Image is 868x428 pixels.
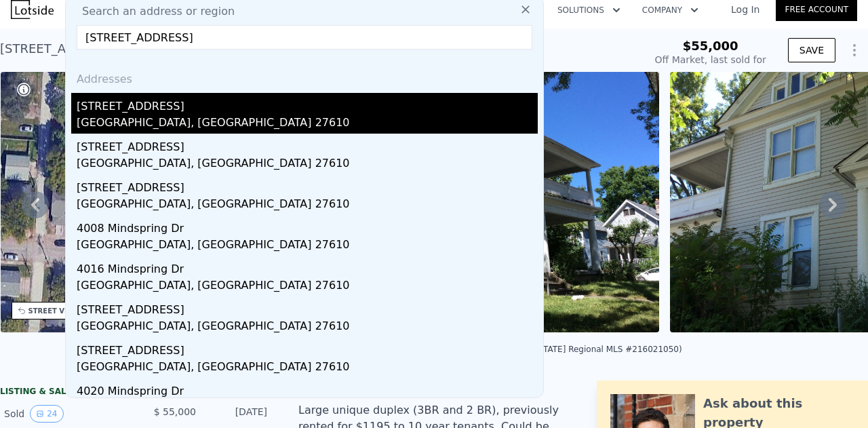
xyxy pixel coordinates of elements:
button: Show Options [841,37,868,64]
div: [STREET_ADDRESS] [77,93,538,115]
div: 4020 Mindspring Dr [77,378,538,400]
div: [DATE] [207,405,267,423]
div: [GEOGRAPHIC_DATA], [GEOGRAPHIC_DATA] 27610 [77,237,538,256]
button: SAVE [788,38,835,62]
div: Off Market, last sold for [655,53,766,66]
div: [STREET_ADDRESS] [77,337,538,359]
div: [GEOGRAPHIC_DATA], [GEOGRAPHIC_DATA] 27610 [77,359,538,378]
div: [GEOGRAPHIC_DATA], [GEOGRAPHIC_DATA] 27610 [77,115,538,134]
div: STREET VIEW [28,306,79,316]
div: [GEOGRAPHIC_DATA], [GEOGRAPHIC_DATA] 27610 [77,196,538,215]
div: [GEOGRAPHIC_DATA], [GEOGRAPHIC_DATA] 27610 [77,277,538,296]
div: [STREET_ADDRESS] [77,174,538,196]
div: [STREET_ADDRESS] [77,134,538,155]
input: Enter an address, city, region, neighborhood or zip code [77,25,532,50]
div: Sold [4,405,125,423]
div: 4016 Mindspring Dr [77,256,538,277]
button: View historical data [30,405,63,423]
span: $55,000 [683,39,738,53]
div: [STREET_ADDRESS] [77,296,538,318]
div: Addresses [71,60,538,93]
div: [GEOGRAPHIC_DATA], [GEOGRAPHIC_DATA] 27610 [77,318,538,337]
div: [GEOGRAPHIC_DATA], [GEOGRAPHIC_DATA] 27610 [77,155,538,174]
a: Log In [715,3,776,16]
span: $ 55,000 [154,406,196,417]
span: Search an address or region [71,3,235,20]
div: 4008 Mindspring Dr [77,215,538,237]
